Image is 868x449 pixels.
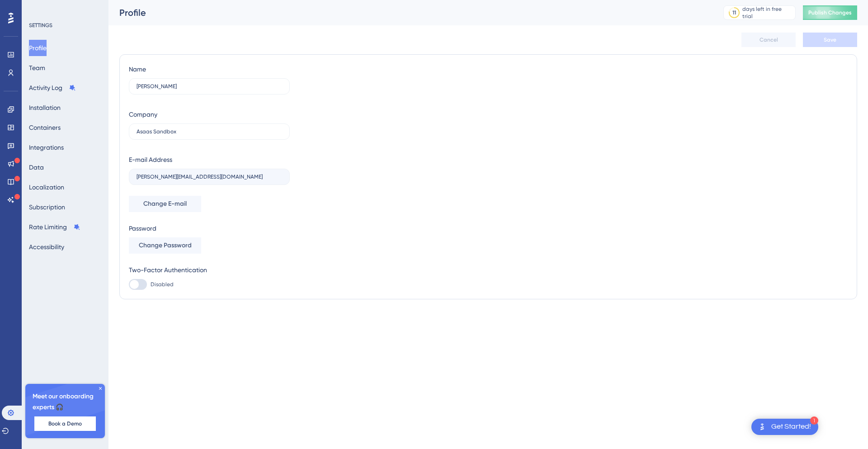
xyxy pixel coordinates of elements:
[29,80,76,96] button: Activity Log
[803,5,857,20] button: Publish Changes
[29,239,64,255] button: Accessibility
[129,154,172,165] div: E-mail Address
[29,159,44,175] button: Data
[151,281,174,288] span: Disabled
[29,60,45,76] button: Team
[48,420,82,427] span: Book a Demo
[29,139,64,156] button: Integrations
[742,5,793,20] div: days left in free trial
[803,33,857,47] button: Save
[139,240,192,251] span: Change Password
[810,416,818,425] div: 1
[129,64,146,75] div: Name
[137,83,282,90] input: Name Surname
[771,422,811,432] div: Get Started!
[29,22,102,29] div: SETTINGS
[757,421,768,432] img: launcher-image-alternative-text
[29,199,65,215] button: Subscription
[29,40,47,56] button: Profile
[29,99,61,116] button: Installation
[29,119,61,136] button: Containers
[137,128,282,135] input: Company Name
[732,9,736,16] div: 11
[129,223,290,234] div: Password
[824,36,836,43] span: Save
[34,416,96,431] button: Book a Demo
[29,179,64,195] button: Localization
[137,174,282,180] input: E-mail Address
[119,6,701,19] div: Profile
[129,265,290,275] div: Two-Factor Authentication
[741,33,796,47] button: Cancel
[808,9,852,16] span: Publish Changes
[759,36,778,43] span: Cancel
[129,196,201,212] button: Change E-mail
[29,219,80,235] button: Rate Limiting
[751,419,818,435] div: Open Get Started! checklist, remaining modules: 1
[129,109,157,120] div: Company
[129,237,201,254] button: Change Password
[33,391,98,413] span: Meet our onboarding experts 🎧
[143,199,187,209] span: Change E-mail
